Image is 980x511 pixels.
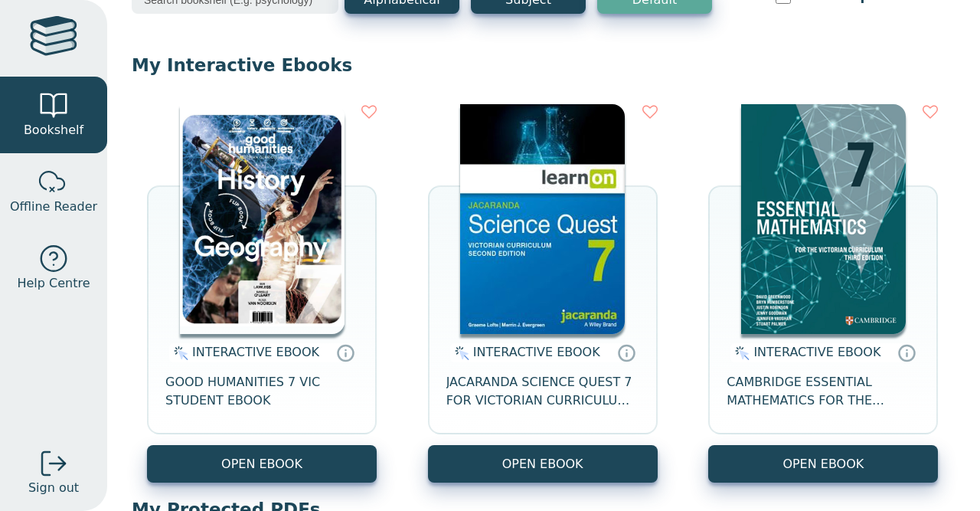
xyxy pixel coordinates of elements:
span: CAMBRIDGE ESSENTIAL MATHEMATICS FOR THE VICTORIAN CURRICULUM YEAR 7 EBOOK 3E [727,373,920,410]
button: OPEN EBOOK [708,445,938,483]
span: Sign out [28,479,79,497]
img: interactive.svg [169,344,188,362]
span: GOOD HUMANITIES 7 VIC STUDENT EBOOK [165,373,358,410]
button: OPEN EBOOK [147,445,377,483]
img: interactive.svg [450,344,469,362]
img: a4cdec38-c0cf-47c5-bca4-515c5eb7b3e9.png [741,104,906,334]
img: 329c5ec2-5188-ea11-a992-0272d098c78b.jpg [460,104,625,334]
span: JACARANDA SCIENCE QUEST 7 FOR VICTORIAN CURRICULUM LEARNON 2E EBOOK [446,373,639,410]
span: Bookshelf [24,121,83,139]
a: Interactive eBooks are accessed online via the publisher’s portal. They contain interactive resou... [617,343,635,362]
button: OPEN EBOOK [428,445,658,483]
span: INTERACTIVE EBOOK [192,345,319,359]
a: Interactive eBooks are accessed online via the publisher’s portal. They contain interactive resou... [336,343,354,362]
span: INTERACTIVE EBOOK [753,345,880,359]
img: interactive.svg [730,344,750,362]
img: c71c2be2-8d91-e911-a97e-0272d098c78b.png [180,104,345,334]
p: My Interactive Ebooks [132,54,955,77]
span: INTERACTIVE EBOOK [473,345,600,359]
a: Interactive eBooks are accessed online via the publisher’s portal. They contain interactive resou... [897,343,916,362]
span: Help Centre [17,274,90,293]
span: Offline Reader [10,198,97,216]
